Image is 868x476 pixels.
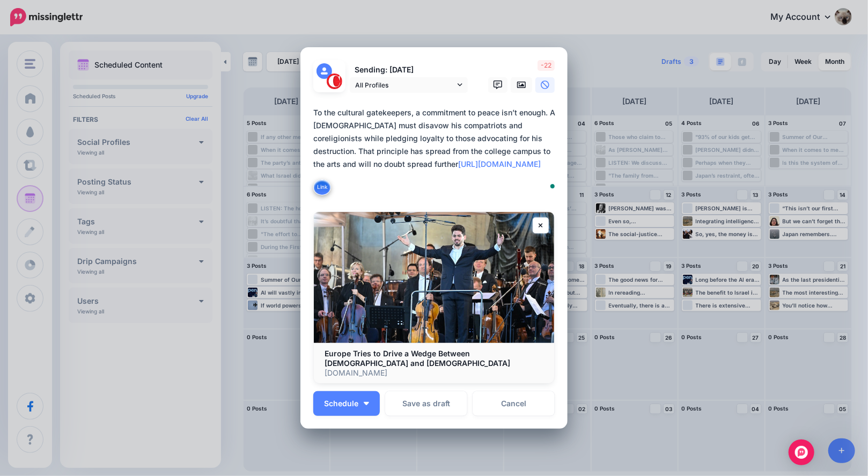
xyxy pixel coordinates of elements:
a: Cancel [473,391,555,416]
div: To the cultural gatekeepers, a commitment to peace isn’t enough. A [DEMOGRAPHIC_DATA] must disavo... [313,106,560,171]
span: Schedule [324,400,358,407]
p: [DOMAIN_NAME] [325,368,543,378]
img: arrow-down-white.png [364,402,369,405]
button: Save as draft [385,391,467,416]
img: user_default_image.png [317,63,332,79]
img: Europe Tries to Drive a Wedge Between Germans and Jews [314,212,554,343]
img: 291864331_468958885230530_187971914351797662_n-bsa127305.png [327,74,342,89]
span: -22 [538,60,555,71]
a: All Profiles [350,77,468,93]
p: Sending: [DATE] [350,64,468,76]
span: All Profiles [355,79,455,91]
button: Link [313,179,331,195]
div: Open Intercom Messenger [789,440,814,465]
button: Schedule [313,391,380,416]
b: Europe Tries to Drive a Wedge Between [DEMOGRAPHIC_DATA] and [DEMOGRAPHIC_DATA] [325,349,510,368]
textarea: To enrich screen reader interactions, please activate Accessibility in Grammarly extension settings [313,106,560,196]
